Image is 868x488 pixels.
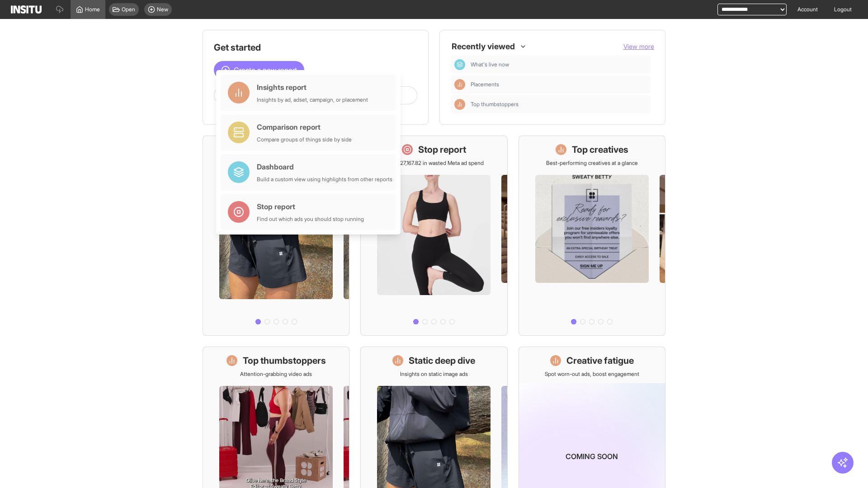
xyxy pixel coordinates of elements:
div: Insights by ad, adset, campaign, or placement [257,96,368,103]
button: Create a new report [214,61,304,79]
span: Placements [471,81,647,88]
span: Home [85,6,100,13]
a: Stop reportSave £27,167.82 in wasted Meta ad spend [360,136,507,336]
span: What's live now [471,61,509,68]
div: Build a custom view using highlights from other reports [257,176,392,183]
div: Dashboard [454,59,465,70]
button: View more [623,42,654,51]
div: Dashboard [257,161,392,172]
span: New [157,6,168,13]
span: What's live now [471,61,647,68]
div: Insights [454,99,465,110]
h1: Static deep dive [409,354,475,367]
a: Top creativesBest-performing creatives at a glance [519,136,665,336]
h1: Stop report [418,143,466,156]
span: Placements [471,81,499,88]
span: Create a new report [234,65,297,75]
a: What's live nowSee all active ads instantly [203,136,349,336]
span: Open [122,6,135,13]
p: Save £27,167.82 in wasted Meta ad spend [384,160,484,167]
span: Top thumbstoppers [471,101,647,108]
div: Insights [454,79,465,90]
h1: Top creatives [572,143,628,156]
div: Stop report [257,201,364,212]
h1: Get started [214,41,417,54]
img: Logo [11,5,42,14]
div: Comparison report [257,122,352,132]
div: Compare groups of things side by side [257,136,352,143]
span: View more [623,42,654,50]
p: Attention-grabbing video ads [240,371,312,378]
div: Insights report [257,82,368,93]
p: Best-performing creatives at a glance [546,160,638,167]
h1: Top thumbstoppers [243,354,326,367]
p: Insights on static image ads [400,371,468,378]
div: Find out which ads you should stop running [257,216,364,223]
span: Top thumbstoppers [471,101,519,108]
